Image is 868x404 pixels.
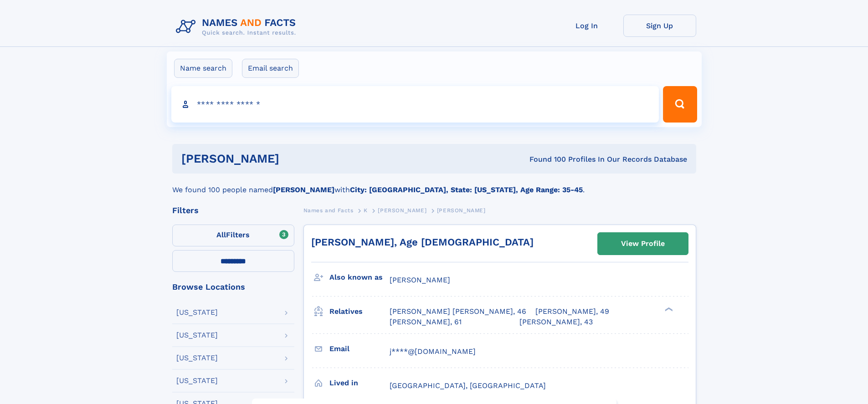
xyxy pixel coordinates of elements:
div: We found 100 people named with . [172,174,696,195]
a: Names and Facts [303,205,354,216]
a: K [364,205,368,216]
label: Name search [174,59,232,78]
a: Sign Up [623,15,696,37]
a: [PERSON_NAME], 49 [535,307,609,317]
div: ❯ [663,307,673,312]
span: [PERSON_NAME] [437,207,486,214]
a: Log In [550,15,623,37]
span: [GEOGRAPHIC_DATA], [GEOGRAPHIC_DATA] [390,381,546,390]
a: [PERSON_NAME], 43 [519,317,593,327]
b: [PERSON_NAME] [273,185,334,194]
div: [US_STATE] [176,377,218,384]
h3: Also known as [329,270,390,285]
span: All [216,230,226,239]
b: City: [GEOGRAPHIC_DATA], State: [US_STATE], Age Range: 35-45 [350,185,583,194]
a: [PERSON_NAME] [PERSON_NAME], 46 [390,307,526,317]
span: K [364,207,368,214]
a: [PERSON_NAME], Age [DEMOGRAPHIC_DATA] [311,236,534,248]
h3: Lived in [329,375,390,391]
h1: [PERSON_NAME] [181,153,405,164]
h3: Relatives [329,304,390,319]
div: Found 100 Profiles In Our Records Database [404,154,687,164]
label: Email search [242,59,299,78]
div: Browse Locations [172,283,294,291]
h3: Email [329,341,390,357]
label: Filters [172,225,294,246]
a: View Profile [598,233,688,255]
div: [US_STATE] [176,332,218,339]
span: [PERSON_NAME] [390,276,450,284]
div: [US_STATE] [176,309,218,316]
div: View Profile [621,233,665,254]
span: [PERSON_NAME] [378,207,426,214]
button: Search Button [663,86,697,123]
a: [PERSON_NAME] [378,205,426,216]
a: [PERSON_NAME], 61 [390,317,462,327]
div: [US_STATE] [176,354,218,362]
input: search input [171,86,659,123]
img: Logo Names and Facts [172,15,303,39]
div: Filters [172,206,294,215]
